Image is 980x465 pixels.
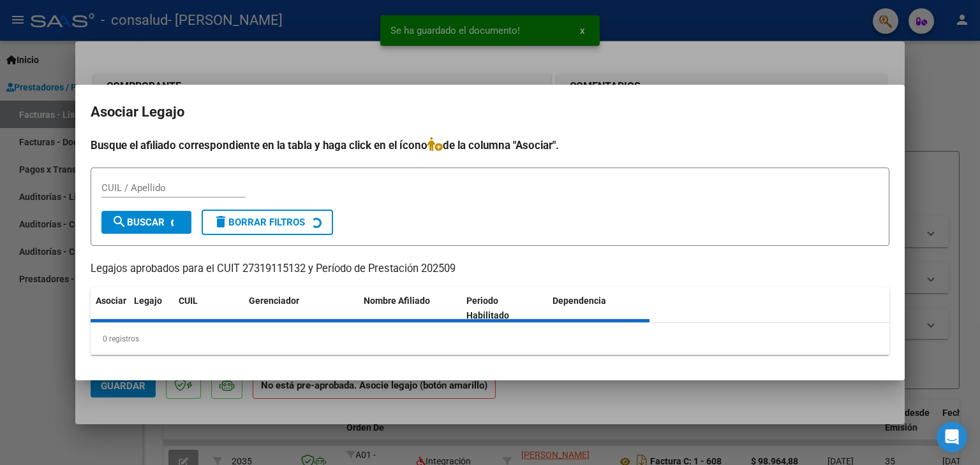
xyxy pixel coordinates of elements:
[553,296,606,306] span: Dependencia
[174,287,244,329] datatable-header-cell: CUIL
[249,296,299,306] span: Gerenciador
[112,214,127,229] mat-icon: search
[91,323,889,355] div: 0 registros
[91,100,889,124] h2: Asociar Legajo
[937,422,967,452] div: Open Intercom Messenger
[547,287,650,329] datatable-header-cell: Dependencia
[129,287,174,329] datatable-header-cell: Legajo
[364,296,430,306] span: Nombre Afiliado
[244,287,359,329] datatable-header-cell: Gerenciador
[202,210,333,235] button: Borrar Filtros
[359,287,461,329] datatable-header-cell: Nombre Afiliado
[112,217,165,228] span: Buscar
[101,211,191,234] button: Buscar
[213,217,305,228] span: Borrar Filtros
[179,296,198,306] span: CUIL
[134,296,162,306] span: Legajo
[96,296,126,306] span: Asociar
[91,137,889,154] h4: Busque el afiliado correspondiente en la tabla y haga click en el ícono de la columna "Asociar".
[461,287,547,329] datatable-header-cell: Periodo Habilitado
[91,261,889,277] p: Legajos aprobados para el CUIT 27319115132 y Período de Prestación 202509
[91,287,129,329] datatable-header-cell: Asociar
[466,296,509,320] span: Periodo Habilitado
[213,214,228,229] mat-icon: delete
